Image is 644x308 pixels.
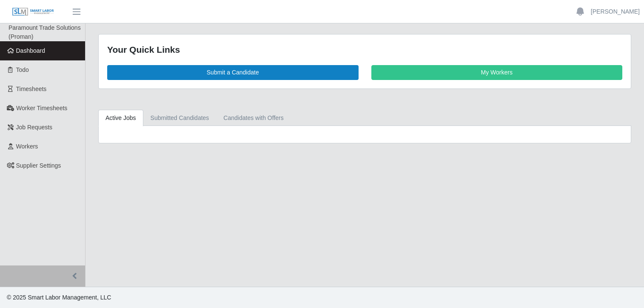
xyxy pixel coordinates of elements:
span: Workers [16,143,38,150]
a: Active Jobs [98,110,143,126]
a: Submit a Candidate [107,65,359,80]
span: Timesheets [16,86,47,92]
span: Supplier Settings [16,162,61,169]
a: [PERSON_NAME] [591,7,640,16]
span: Job Requests [16,124,53,131]
a: Candidates with Offers [216,110,291,126]
span: Todo [16,66,29,73]
a: My Workers [371,65,623,80]
img: SLM Logo [12,7,54,17]
span: Dashboard [16,47,46,54]
span: © 2025 Smart Labor Management, LLC [7,294,111,301]
span: Worker Timesheets [16,105,67,111]
a: Submitted Candidates [143,110,217,126]
div: Your Quick Links [107,43,622,57]
span: Paramount Trade Solutions (Proman) [9,24,81,40]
